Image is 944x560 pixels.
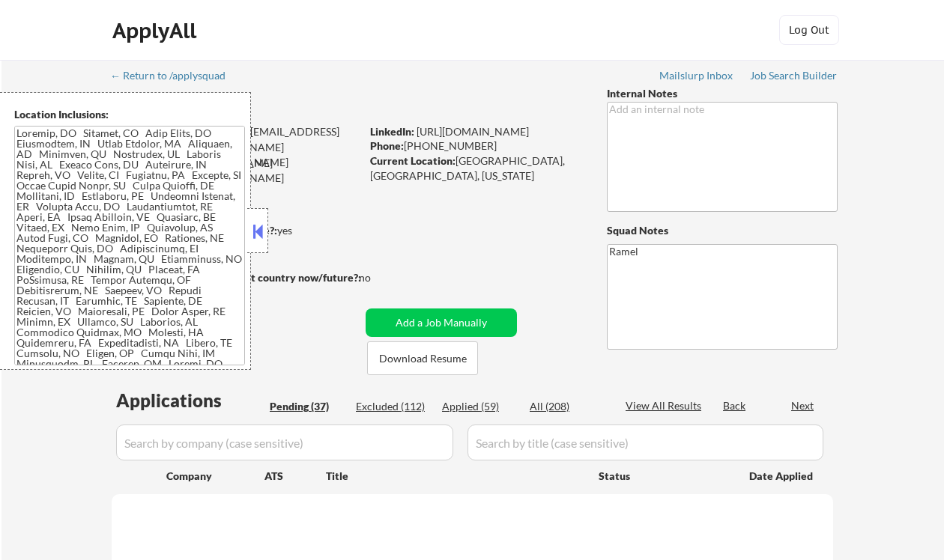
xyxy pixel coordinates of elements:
strong: Current Location: [370,154,456,167]
div: ← Return to /applysquad [110,70,240,81]
input: Search by title (case sensitive) [468,424,823,460]
input: Search by company (case sensitive) [116,424,453,460]
strong: Phone: [370,139,404,152]
div: no [359,270,402,285]
a: ← Return to /applysquad [110,70,240,85]
div: All (208) [530,399,605,414]
div: Applications [116,392,264,410]
div: Company [166,469,264,484]
div: ApplyAll [112,18,201,43]
div: Applied (59) [442,399,517,414]
div: Pending (37) [270,399,345,414]
div: Internal Notes [607,86,838,101]
strong: LinkedIn: [370,125,414,138]
a: [URL][DOMAIN_NAME] [417,125,529,138]
button: Log Out [779,15,839,45]
div: Title [326,469,584,484]
div: Mailslurp Inbox [659,70,734,81]
div: Location Inclusions: [14,107,245,122]
div: Status [599,462,727,489]
div: Job Search Builder [750,70,838,81]
div: View All Results [626,398,706,413]
div: [PHONE_NUMBER] [370,139,582,153]
div: Excluded (112) [356,399,431,414]
button: Add a Job Manually [366,308,517,337]
div: [GEOGRAPHIC_DATA], [GEOGRAPHIC_DATA], [US_STATE] [370,153,582,183]
div: Squad Notes [607,223,838,238]
div: ATS [264,469,326,484]
button: Download Resume [367,341,478,375]
div: Date Applied [749,469,815,484]
div: Next [791,398,815,413]
a: Job Search Builder [750,70,838,85]
div: Back [723,398,747,413]
a: Mailslurp Inbox [659,70,734,85]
